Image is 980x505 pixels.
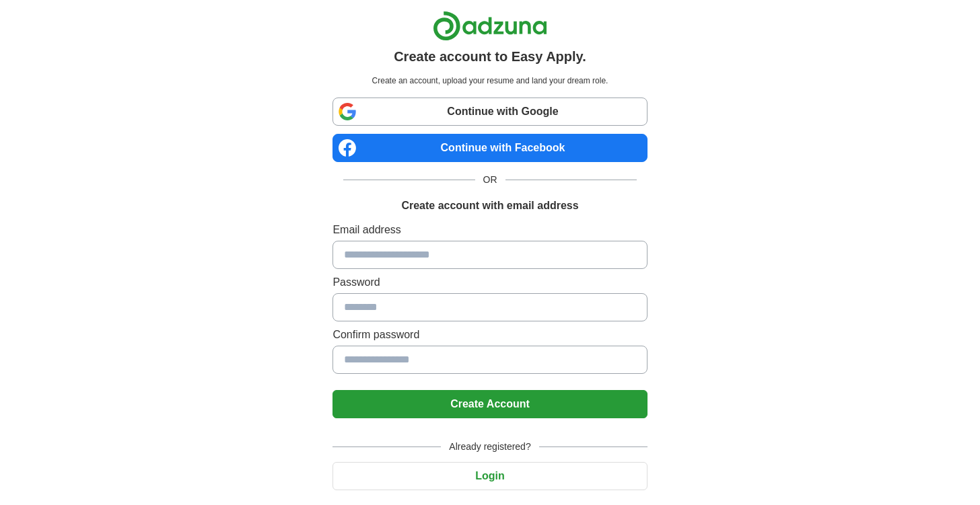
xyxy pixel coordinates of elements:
a: Continue with Facebook [332,134,647,162]
a: Login [332,470,647,481]
span: OR [475,173,505,187]
label: Password [332,274,647,290]
p: Create an account, upload your resume and land your dream role. [335,75,644,87]
button: Login [332,462,647,490]
label: Email address [332,222,647,238]
label: Confirm password [332,327,647,343]
h1: Create account with email address [401,198,578,214]
button: Create Account [332,390,647,418]
img: Adzuna logo [433,11,547,41]
h1: Create account to Easy Apply. [394,46,586,67]
span: Already registered? [441,440,538,454]
a: Continue with Google [332,98,647,126]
